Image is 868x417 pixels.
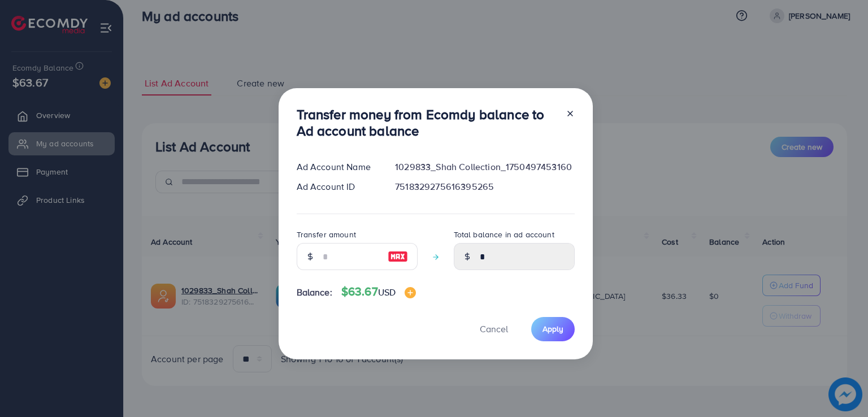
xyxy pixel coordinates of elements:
label: Transfer amount [297,229,356,240]
span: Cancel [480,323,508,335]
label: Total balance in ad account [454,229,554,240]
div: 1029833_Shah Collection_1750497453160 [386,160,583,173]
img: image [405,287,416,298]
div: Ad Account ID [288,180,387,193]
h3: Transfer money from Ecomdy balance to Ad account balance [297,106,557,139]
div: 7518329275616395265 [386,180,583,193]
img: image [388,250,408,263]
div: Ad Account Name [288,160,387,173]
h4: $63.67 [341,285,416,299]
span: Balance: [297,286,332,299]
button: Cancel [466,317,522,341]
button: Apply [531,317,575,341]
span: Apply [542,323,563,335]
span: USD [378,286,396,298]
